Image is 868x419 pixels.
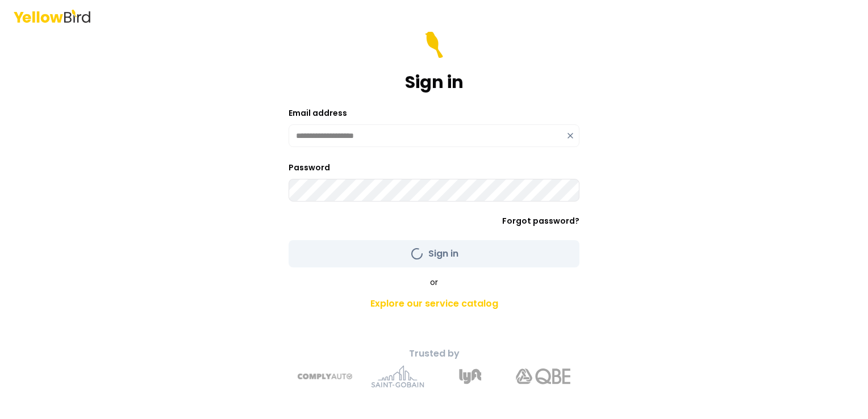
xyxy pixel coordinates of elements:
a: Forgot password? [502,215,579,227]
label: Email address [289,107,347,119]
p: Trusted by [234,347,634,361]
span: or [430,276,438,288]
h1: Sign in [405,72,464,93]
a: Explore our service catalog [234,292,634,315]
label: Password [289,162,330,173]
